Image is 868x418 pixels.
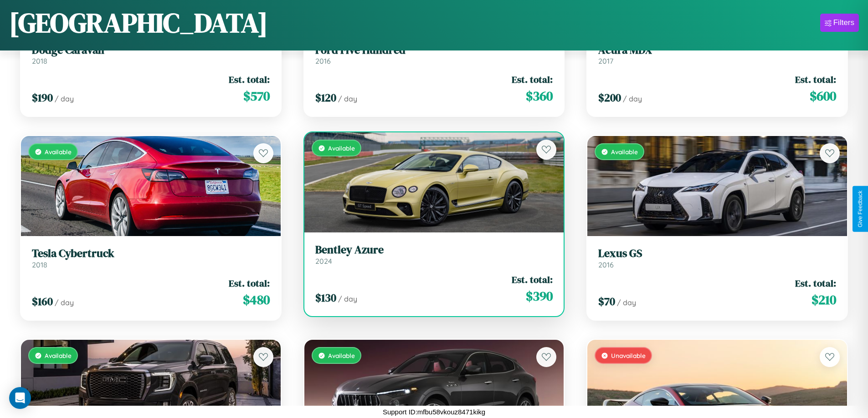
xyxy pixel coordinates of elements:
span: / day [55,94,74,103]
span: $ 210 [812,291,836,309]
a: Bentley Azure2024 [315,243,553,266]
span: Available [328,144,355,152]
div: Filters [833,18,854,27]
a: Ford Five Hundred2016 [315,44,553,66]
span: 2018 [32,260,47,269]
span: Est. total: [512,73,553,86]
span: / day [617,298,636,307]
span: $ 190 [32,90,53,105]
span: $ 160 [32,294,53,309]
span: $ 120 [315,90,336,105]
span: 2016 [598,260,614,269]
span: $ 570 [243,87,270,105]
span: / day [55,298,74,307]
div: Give Feedback [857,191,863,227]
span: Est. total: [229,277,270,290]
span: 2017 [598,56,613,65]
span: Est. total: [512,273,553,286]
a: Tesla Cybertruck2018 [32,247,270,269]
button: Filters [820,14,859,32]
h3: Lexus GS [598,247,836,260]
span: 2016 [315,56,331,65]
span: Unavailable [611,352,646,359]
span: Est. total: [229,73,270,86]
span: $ 360 [526,87,553,105]
span: $ 390 [526,287,553,305]
a: Dodge Caravan2018 [32,44,270,66]
div: Open Intercom Messenger [9,387,31,409]
span: / day [338,94,357,103]
a: Acura MDX2017 [598,44,836,66]
span: Est. total: [795,277,836,290]
span: $ 480 [243,291,270,309]
span: / day [623,94,642,103]
a: Lexus GS2016 [598,247,836,269]
span: $ 600 [810,87,836,105]
span: Est. total: [795,73,836,86]
span: Available [45,148,72,156]
span: Available [328,352,355,359]
span: / day [338,294,357,303]
h3: Tesla Cybertruck [32,247,270,260]
p: Support ID: mfbu58vkouz8471kikg [383,406,485,418]
span: Available [611,148,638,156]
span: $ 130 [315,290,336,305]
span: Available [45,352,72,359]
span: $ 70 [598,294,615,309]
h3: Bentley Azure [315,243,553,257]
span: 2018 [32,56,47,65]
span: $ 200 [598,90,621,105]
h1: [GEOGRAPHIC_DATA] [9,4,268,41]
span: 2024 [315,257,332,266]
